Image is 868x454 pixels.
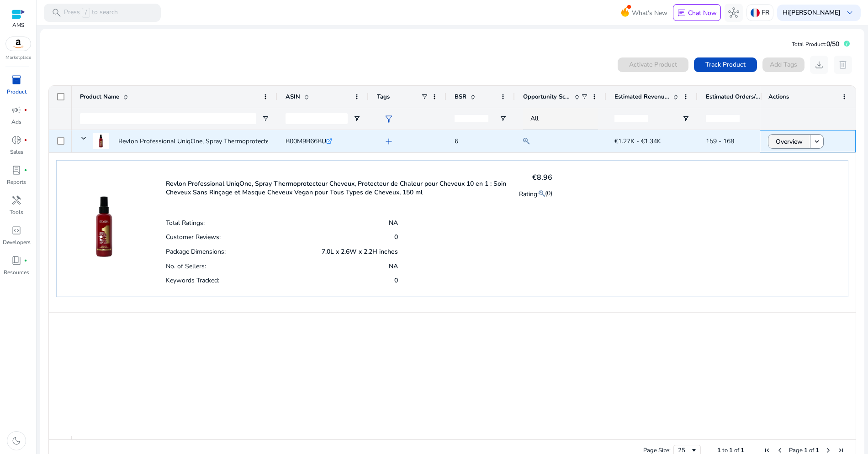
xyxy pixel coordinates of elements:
span: inventory_2 [11,74,22,85]
div: Next Page [825,447,832,454]
p: Chat Now [688,9,717,17]
span: chat [677,9,686,18]
span: 6 [455,137,458,146]
span: hub [728,7,739,18]
div: Last Page [837,447,845,454]
span: Actions [768,93,789,101]
span: B00M9B66BU [286,137,326,146]
div: Previous Page [776,447,783,454]
p: Reports [7,178,26,186]
p: NA [389,262,398,271]
p: Total Ratings: [166,219,205,227]
p: Press to search [64,8,118,18]
button: Track Product [694,57,757,72]
p: Revlon Professional UniqOne, Spray Thermoprotecteur Cheveux,... [118,132,307,151]
p: 7.0L x 2.6W x 2.2H inches [322,247,398,256]
span: filter_alt [383,114,394,125]
span: Track Product [705,60,746,69]
button: Open Filter Menu [262,115,269,122]
input: Product Name Filter Input [80,113,256,124]
span: 159 - 168 [706,137,734,146]
span: Estimated Revenue/Day [614,93,669,101]
p: Marketplace [5,54,31,61]
h4: €8.96 [519,173,552,182]
span: fiber_manual_record [24,259,27,262]
p: AMS [11,21,25,29]
button: Open Filter Menu [353,115,360,122]
p: Keywords Tracked: [166,276,219,285]
input: ASIN Filter Input [286,113,348,124]
p: Sales [10,148,23,156]
span: Product Name [80,93,119,101]
span: BSR [455,93,466,101]
span: fiber_manual_record [24,168,27,172]
p: FR [762,5,769,21]
p: Customer Reviews: [166,233,221,241]
span: ASIN [286,93,300,101]
span: dark_mode [11,435,22,446]
p: NA [389,219,398,227]
span: / [82,8,90,18]
span: search [51,7,62,18]
span: book_4 [11,255,22,266]
p: 0 [394,233,398,241]
span: add [383,136,394,147]
span: Tags [377,93,390,101]
p: Rating: [519,188,545,199]
span: 0/50 [826,40,839,48]
span: fiber_manual_record [24,108,27,112]
span: handyman [11,195,22,206]
b: [PERSON_NAME] [789,8,841,17]
span: campaign [11,104,22,115]
div: First Page [763,447,771,454]
span: €1.27K - €1.34K [614,137,661,146]
span: code_blocks [11,225,22,236]
button: Open Filter Menu [682,115,689,122]
button: Overview [768,134,810,149]
p: Ads [11,118,21,126]
span: Overview [776,132,803,151]
span: All [530,114,539,123]
p: Resources [4,268,29,277]
p: No. of Sellers: [166,262,206,271]
button: chatChat Now [673,4,721,21]
span: lab_profile [11,165,22,176]
span: keyboard_arrow_down [844,7,855,18]
span: (0) [545,189,552,198]
p: Tools [10,208,23,216]
span: What's New [632,5,667,21]
p: 0 [394,276,398,285]
span: donut_small [11,135,22,146]
span: fiber_manual_record [24,138,27,142]
p: Product [7,88,26,96]
button: hub [725,4,743,22]
button: Open Filter Menu [499,115,507,122]
img: amazon.svg [6,37,31,51]
img: 31KhpQS-rgL.jpg [93,133,109,149]
p: Hi [783,10,841,16]
span: Total Product: [792,41,826,48]
mat-icon: keyboard_arrow_down [813,137,821,146]
img: fr.svg [751,8,760,17]
span: download [814,59,825,70]
button: download [810,56,828,74]
p: Developers [3,238,31,246]
p: Revlon Professional UniqOne, Spray Thermoprotecteur Cheveux, Protecteur de Chaleur pour Cheveux 1... [166,179,508,197]
img: 31KhpQS-rgL.jpg [66,170,143,265]
p: Package Dimensions: [166,247,226,256]
span: Estimated Orders/Day [706,93,761,101]
span: Opportunity Score [523,93,571,101]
